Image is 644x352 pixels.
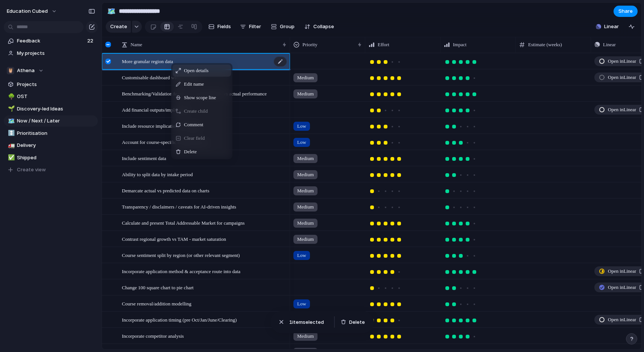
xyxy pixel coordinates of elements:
[604,23,619,30] span: Linear
[7,105,14,113] button: 🌱
[17,166,46,174] span: Create view
[237,21,264,33] button: Filter
[289,319,328,326] span: item selected
[217,23,231,30] span: Fields
[17,142,95,149] span: Delivery
[17,81,95,88] span: Projects
[205,21,234,33] button: Fields
[106,21,131,33] button: Create
[593,21,622,32] button: Linear
[17,67,35,74] span: Athena
[280,23,295,30] span: Group
[8,153,13,162] div: ✅
[249,23,261,30] span: Filter
[8,141,13,150] div: 🚛
[4,79,98,90] a: Projects
[17,117,95,125] span: Now / Next / Later
[184,148,197,156] span: Delete
[4,140,98,151] a: 🚛Delivery
[614,6,638,17] button: Share
[301,21,337,33] button: Collapse
[4,152,98,163] a: ✅Shipped
[4,115,98,127] a: 🗺️Now / Next / Later
[7,8,48,15] span: Education Cubed
[184,67,208,74] span: Open details
[8,92,13,101] div: 🌳
[107,6,115,16] div: 🗺️
[289,319,292,325] span: 1
[338,317,368,328] button: Delete
[7,117,14,125] button: 🗺️
[313,23,334,30] span: Collapse
[184,121,203,128] span: Comment
[8,104,13,113] div: 🌱
[184,107,208,115] span: Create child
[3,5,61,17] button: Education Cubed
[17,105,95,113] span: Discovery-led Ideas
[618,8,633,15] span: Share
[17,50,95,57] span: My projects
[17,93,95,100] span: OST
[7,154,14,162] button: ✅
[7,93,14,100] button: 🌳
[267,21,298,33] button: Group
[87,37,95,45] span: 22
[17,154,95,162] span: Shipped
[17,130,95,137] span: Prioritisation
[171,63,232,159] div: Context Menu
[4,48,98,59] a: My projects
[7,67,14,74] div: 🦉
[4,164,98,175] button: Create view
[4,103,98,115] a: 🌱Discovery-led Ideas
[184,134,205,142] span: Clear field
[7,130,14,137] button: ↕️
[349,319,365,326] span: Delete
[4,91,98,102] a: 🌳OST
[17,37,85,45] span: Feedback
[184,80,204,88] span: Edit name
[4,65,98,76] button: 🦉Athena
[8,117,13,125] div: 🗺️
[184,94,216,101] span: Show scope line
[4,35,98,47] a: Feedback22
[7,142,14,149] button: 🚛
[4,128,98,139] a: ↕️Prioritisation
[105,5,117,17] button: 🗺️
[8,129,13,137] div: ↕️
[110,23,127,30] span: Create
